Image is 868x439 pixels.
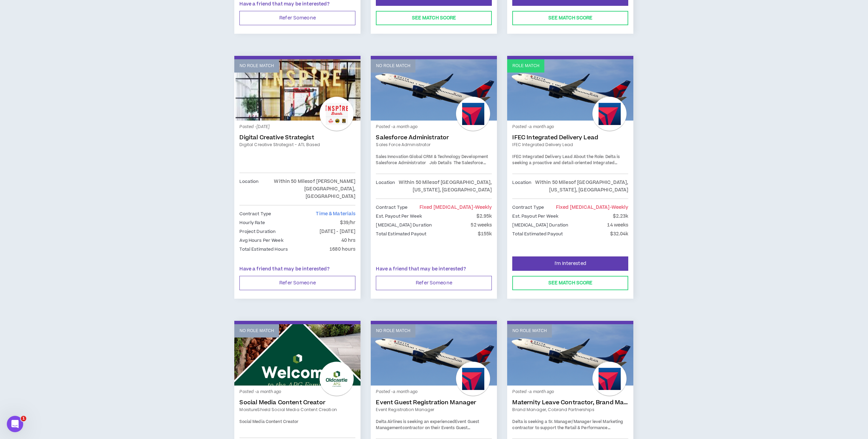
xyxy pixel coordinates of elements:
span: Time & Materials [316,210,355,217]
span: Fixed [MEDICAL_DATA] [420,204,492,211]
p: Posted - a month ago [512,389,628,395]
a: IFEC Integrated Delivery Lead [512,142,628,148]
a: Digital Creative Strategist - ATL Based [239,142,355,148]
p: Total Estimated Payout [376,230,426,238]
p: Within 50 Miles of [GEOGRAPHIC_DATA], [US_STATE], [GEOGRAPHIC_DATA] [531,179,628,194]
p: Posted - a month ago [376,389,492,395]
a: Maternity Leave Contractor, Brand Marketing Manager (Cobrand Partnerships) [512,399,628,406]
p: No Role Match [239,328,274,334]
p: No Role Match [376,63,410,69]
p: 40 hrs [341,237,356,244]
button: I'm Interested [512,256,628,271]
p: Contract Type [239,210,271,218]
strong: Event Guest Management [376,419,479,431]
p: Within 50 Miles of [PERSON_NAME][GEOGRAPHIC_DATA], [GEOGRAPHIC_DATA] [259,178,355,200]
p: Est. Payout Per Week [376,213,422,220]
a: Event Registration Manager [376,407,492,413]
a: No Role Match [507,324,633,386]
p: [MEDICAL_DATA] Duration [376,221,432,229]
a: Role Match [507,59,633,121]
button: Refer Someone [239,11,355,25]
p: Project Duration [239,228,276,235]
p: [MEDICAL_DATA] Duration [512,221,568,229]
span: - weekly [610,204,629,211]
p: Location [512,179,531,194]
p: Est. Payout Per Week [512,213,558,220]
span: Delta Airlines is seeking an experienced [376,419,455,425]
p: 52 weeks [471,221,492,229]
p: No Role Match [512,328,547,334]
p: Posted - [DATE] [239,124,355,130]
p: Within 50 Miles of [GEOGRAPHIC_DATA], [US_STATE], [GEOGRAPHIC_DATA] [395,179,492,194]
a: No Role Match [234,324,361,386]
p: Have a friend that may be interested? [376,266,492,273]
span: I'm Interested [555,261,586,267]
p: Posted - a month ago [376,124,492,130]
p: $39/hr [340,219,356,226]
strong: Salesforce Administrator [376,160,426,166]
p: 14 weeks [607,221,628,229]
a: IFEC Integrated Delivery Lead [512,134,628,141]
strong: Job Details [429,160,452,166]
p: Total Estimated Hours [239,246,288,253]
button: See Match Score [512,11,628,25]
p: [DATE] - [DATE] [320,228,356,235]
p: $2.23k [613,213,629,220]
a: No Role Match [371,324,497,386]
strong: About the Role: [574,154,604,160]
a: Brand Manager, Cobrand Partnerships [512,407,628,413]
a: Social Media Content Creator [239,399,355,406]
p: Have a friend that may be interested? [239,266,355,273]
a: Event Guest Registration Manager [376,399,492,406]
button: Refer Someone [376,276,492,290]
a: Sales Force Administrator [376,142,492,148]
a: No Role Match [234,59,361,121]
span: Fixed [MEDICAL_DATA] [556,204,629,211]
p: Avg Hours Per Week [239,237,283,244]
p: $2.95k [476,213,492,220]
p: Posted - a month ago [239,389,355,395]
strong: Global CRM & Technology Development [409,154,488,160]
a: Digital Creative Strategist [239,134,355,141]
p: $155k [478,230,492,238]
p: Hourly Rate [239,219,265,226]
span: 1 [21,416,26,421]
p: Location [376,179,395,194]
a: Salesforce Administrator [376,134,492,141]
button: Refer Someone [239,276,355,290]
p: Contract Type [376,204,408,211]
p: No Role Match [376,328,410,334]
p: Have a friend that may be interested? [239,1,355,8]
p: No Role Match [239,63,274,69]
iframe: Intercom live chat [7,416,23,432]
strong: Sales Innovation [376,154,408,160]
button: See Match Score [376,11,492,25]
p: Role Match [512,63,539,69]
p: Location [239,178,259,200]
p: $32.04k [610,230,629,238]
p: Posted - a month ago [512,124,628,130]
button: See Match Score [512,276,628,290]
p: Total Estimated Payout [512,230,563,238]
p: Contract Type [512,204,544,211]
span: Social Media Content Creator [239,419,298,425]
strong: IFEC Integrated Delivery Lead [512,154,572,160]
a: No Role Match [371,59,497,121]
p: 1680 hours [329,246,355,253]
a: MoistureShield Social Media Content Creation [239,407,355,413]
span: - weekly [473,204,492,211]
